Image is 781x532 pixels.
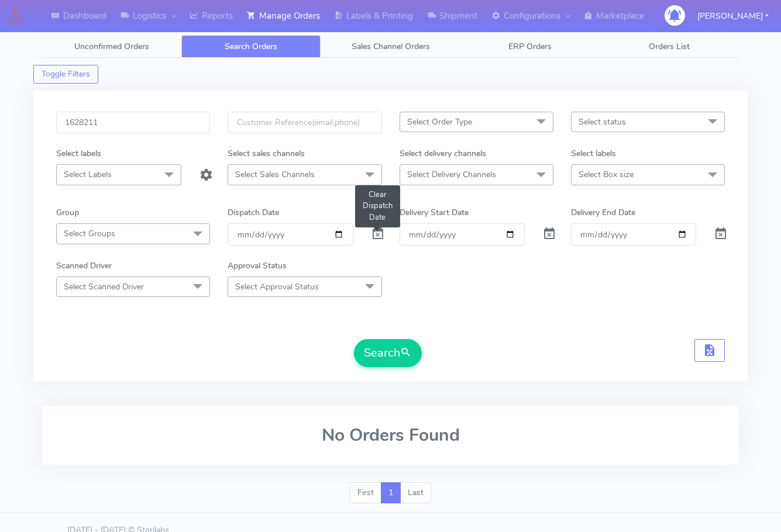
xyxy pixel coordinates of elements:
[235,281,319,292] span: Select Approval Status
[571,147,616,160] label: Select labels
[64,281,144,292] span: Select Scanned Driver
[649,41,690,52] span: Orders List
[381,482,401,503] a: 1
[56,260,112,272] label: Scanned Driver
[33,65,98,84] button: Toggle Filters
[56,206,79,219] label: Group
[508,41,552,52] span: ERP Orders
[400,147,486,160] label: Select delivery channels
[56,147,101,160] label: Select labels
[228,206,279,219] label: Dispatch Date
[354,339,422,367] button: Search
[235,169,315,180] span: Select Sales Channels
[579,169,634,180] span: Select Box size
[571,206,635,219] label: Delivery End Date
[74,41,149,52] span: Unconfirmed Orders
[352,41,430,52] span: Sales Channel Orders
[579,116,626,127] span: Select status
[64,228,115,239] span: Select Groups
[225,41,277,52] span: Search Orders
[407,169,496,180] span: Select Delivery Channels
[56,426,725,445] h2: No Orders Found
[228,260,287,272] label: Approval Status
[42,35,739,58] ul: Tabs
[400,206,469,219] label: Delivery Start Date
[56,112,210,133] input: Order Id
[64,169,112,180] span: Select Labels
[689,4,777,28] button: [PERSON_NAME]
[407,116,472,127] span: Select Order Type
[228,147,305,160] label: Select sales channels
[228,112,381,133] input: Customer Reference(email,phone)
